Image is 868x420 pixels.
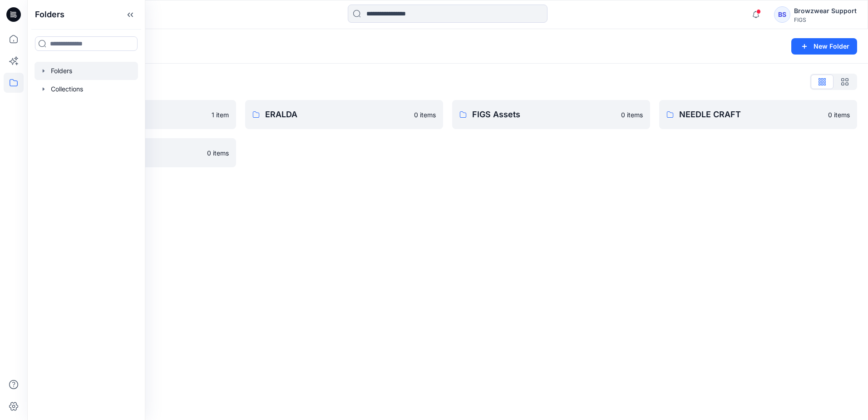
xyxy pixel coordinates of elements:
[679,108,823,121] p: NEEDLE CRAFT
[265,108,409,121] p: ERALDA
[828,110,850,120] p: 0 items
[794,16,857,23] div: FIGS
[414,110,436,120] p: 0 items
[207,148,229,158] p: 0 items
[245,100,443,129] a: ERALDA0 items
[791,38,857,55] button: New Folder
[452,100,650,129] a: FIGS Assets0 items
[472,108,616,121] p: FIGS Assets
[212,110,229,120] p: 1 item
[774,6,790,23] div: BS
[794,5,857,16] div: Browzwear Support
[659,100,857,129] a: NEEDLE CRAFT0 items
[621,110,643,120] p: 0 items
